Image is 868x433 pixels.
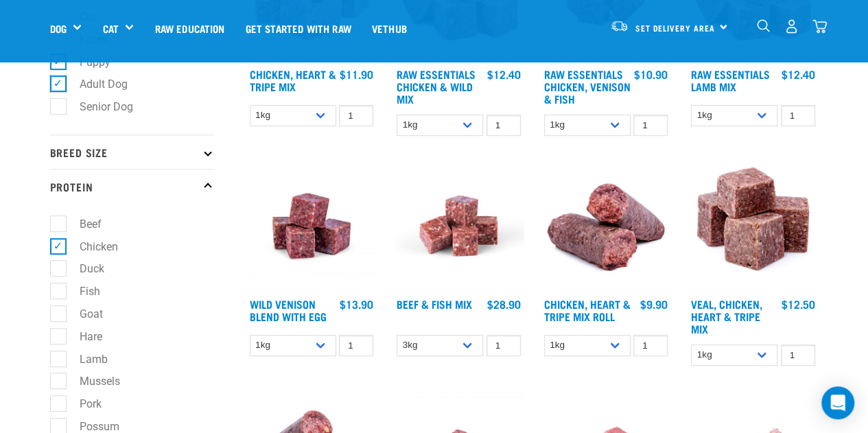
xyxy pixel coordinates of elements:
input: 1 [781,344,815,366]
img: home-icon@2x.png [812,19,827,34]
img: van-moving.png [610,20,629,32]
input: 1 [633,335,668,356]
div: $9.90 [640,298,668,310]
label: Hare [58,328,108,345]
label: Duck [58,260,110,277]
label: Adult Dog [58,75,133,93]
label: Chicken [58,238,124,255]
label: Senior Dog [58,98,139,115]
img: Venison Egg 1616 [246,161,377,292]
input: 1 [781,105,815,126]
label: Beef [58,215,107,233]
label: Mussels [58,373,126,390]
img: Veal Chicken Heart Tripe Mix 01 [688,161,819,292]
a: Veal, Chicken, Heart & Tripe Mix [691,301,762,331]
a: Wild Venison Blend with Egg [250,301,327,319]
a: Cat [102,21,118,36]
p: Protein [50,169,215,203]
p: Breed Size [50,134,215,169]
img: Chicken Heart Tripe Roll 01 [541,161,672,292]
a: Dog [50,21,67,36]
img: user.png [784,19,799,34]
label: Goat [58,305,108,323]
div: $13.90 [340,298,373,310]
input: 1 [486,335,521,356]
label: Lamb [58,351,113,368]
a: Get started with Raw [235,1,362,56]
div: $10.90 [634,68,668,80]
img: Beef Mackerel 1 [393,161,524,292]
a: Raw Essentials Chicken & Wild Mix [397,71,476,102]
a: Vethub [362,1,417,56]
a: Raw Education [144,1,235,56]
a: Raw Essentials Chicken, Venison & Fish [544,71,631,102]
input: 1 [486,115,521,136]
a: Beef & Fish Mix [397,301,472,307]
input: 1 [339,335,373,356]
div: $12.50 [782,298,815,310]
a: Chicken, Heart & Tripe Mix [250,71,336,89]
label: Pork [58,395,107,412]
a: Raw Essentials Lamb Mix [691,71,770,89]
div: $12.40 [487,68,521,80]
input: 1 [339,105,373,126]
img: home-icon-1@2x.png [757,19,770,32]
div: $28.90 [487,298,521,310]
a: Chicken, Heart & Tripe Mix Roll [544,301,631,319]
span: Set Delivery Area [635,25,715,30]
div: Open Intercom Messenger [821,386,854,419]
label: Fish [58,283,106,300]
div: $11.90 [340,68,373,80]
input: 1 [633,115,668,136]
div: $12.40 [782,68,815,80]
